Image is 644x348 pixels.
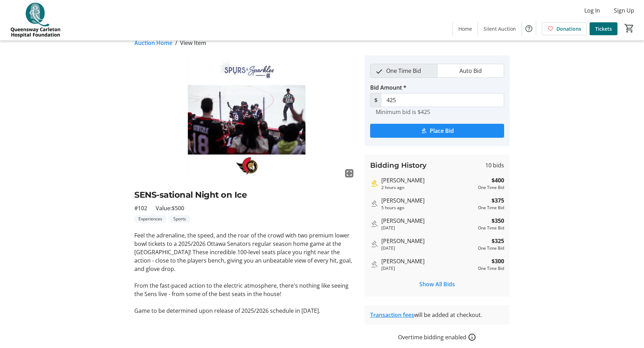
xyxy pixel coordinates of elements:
div: 5 hours ago [381,205,475,211]
div: will be added at checkout. [370,311,504,319]
strong: $375 [492,196,504,205]
div: One Time Bid [478,205,504,211]
strong: $350 [492,217,504,225]
span: Tickets [595,25,612,32]
tr-label-badge: Experiences [134,215,166,223]
a: Silent Auction [478,22,522,35]
strong: $400 [492,176,504,184]
a: Donations [542,22,587,35]
button: Help [522,22,536,36]
mat-icon: Outbid [370,260,379,268]
mat-icon: fullscreen [345,169,353,177]
span: Silent Auction [484,25,516,32]
span: Place Bid [430,127,454,135]
h3: Bidding History [370,160,427,171]
span: Donations [556,25,581,32]
div: [PERSON_NAME] [381,237,475,245]
span: / [175,39,177,47]
div: One Time Bid [478,225,504,231]
img: Image [134,55,356,180]
div: One Time Bid [478,245,504,251]
img: QCH Foundation's Logo [4,3,66,38]
button: Show All Bids [370,277,504,291]
span: Auto Bid [455,64,486,77]
p: Feel the adrenaline, the speed, and the roar of the crowd with two premium lower bowl tickets to ... [134,231,356,273]
span: Value: $500 [156,204,184,212]
a: How overtime bidding works for silent auctions [468,333,476,341]
strong: $325 [492,237,504,245]
tr-label-badge: Sports [169,215,190,223]
mat-icon: Outbid [370,240,379,248]
div: One Time Bid [478,265,504,272]
tr-hint: Minimum bid is $425 [376,108,430,115]
h2: SENS-sational Night on Ice [134,189,356,201]
span: View Item [180,39,206,47]
div: [DATE] [381,265,475,272]
span: One Time Bid [382,64,425,77]
mat-icon: Outbid [370,220,379,228]
div: 2 hours ago [381,184,475,191]
div: Overtime bidding enabled [365,333,510,341]
span: Log In [584,6,600,15]
button: Place Bid [370,124,504,138]
span: #102 [134,204,147,212]
p: Game to be determined upon release of 2025/2026 schedule in [DATE]. [134,307,356,315]
div: [PERSON_NAME] [381,217,475,225]
a: Home [453,22,478,35]
a: Transaction fees [370,311,414,319]
div: One Time Bid [478,184,504,191]
span: Show All Bids [419,280,455,288]
label: Bid Amount * [370,83,406,92]
strong: $300 [492,257,504,265]
div: [PERSON_NAME] [381,196,475,205]
span: Sign Up [614,6,634,15]
mat-icon: Highest bid [370,179,379,188]
button: Sign Up [608,5,640,16]
div: [DATE] [381,245,475,251]
p: From the fast-paced action to the electric atmosphere, there's nothing like seeing the Sens live ... [134,281,356,298]
div: [PERSON_NAME] [381,257,475,265]
span: $ [370,93,381,107]
span: Home [458,25,472,32]
a: Tickets [590,22,617,35]
span: 10 bids [485,161,504,169]
div: [DATE] [381,225,475,231]
button: Log In [579,5,606,16]
div: [PERSON_NAME] [381,176,475,184]
button: Cart [623,22,636,35]
mat-icon: Outbid [370,199,379,208]
a: Auction Home [134,39,172,47]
